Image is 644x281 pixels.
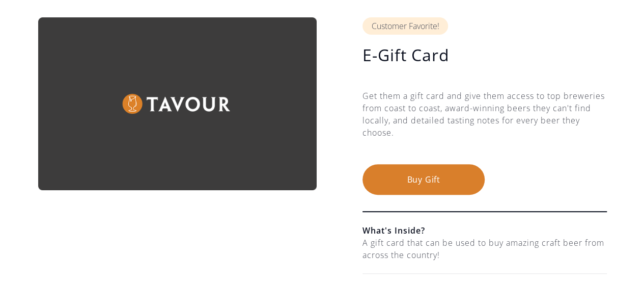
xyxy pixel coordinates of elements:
div: Customer Favorite! [362,17,448,35]
h1: E-Gift Card [362,45,607,65]
div: Get them a gift card and give them access to top breweries from coast to coast, award-winning bee... [362,90,607,164]
h6: What's Inside? [362,224,607,237]
button: Buy Gift [362,164,485,195]
div: A gift card that can be used to buy amazing craft beer from across the country! [362,237,607,261]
